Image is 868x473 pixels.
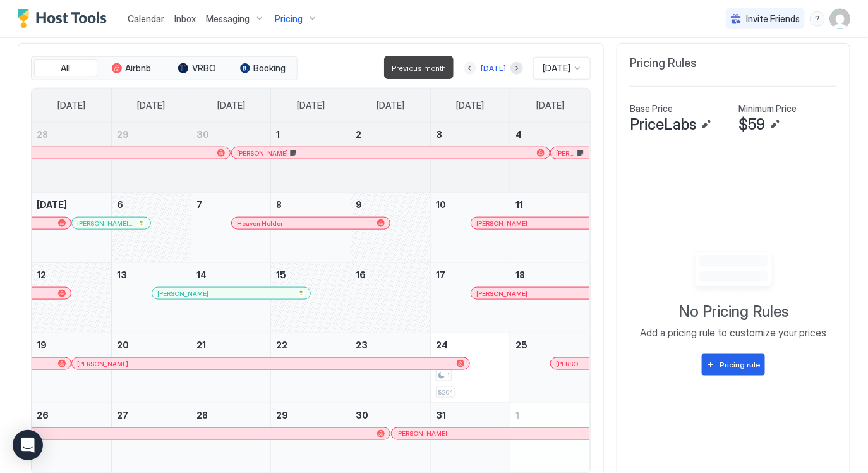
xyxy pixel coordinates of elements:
[630,115,696,134] span: PriceLabs
[351,263,430,286] a: October 16, 2025
[510,193,590,216] a: October 11, 2025
[351,193,430,216] a: October 9, 2025
[510,263,590,286] a: October 18, 2025
[37,199,67,210] span: [DATE]
[126,63,152,74] span: Airbnb
[510,62,523,75] button: Next month
[510,333,590,357] a: October 25, 2025
[436,129,442,140] span: 3
[536,100,564,111] span: [DATE]
[191,193,271,263] td: October 7, 2025
[510,193,590,263] td: October 11, 2025
[32,333,111,403] td: October 19, 2025
[128,13,164,24] span: Calendar
[630,103,673,114] span: Base Price
[556,149,584,157] div: [PERSON_NAME]
[830,9,850,29] div: User profile
[111,123,191,193] td: September 29, 2025
[196,199,202,210] span: 7
[275,13,303,25] span: Pricing
[377,100,404,111] span: [DATE]
[32,333,111,357] a: October 19, 2025
[37,340,47,350] span: 19
[32,123,111,146] a: September 28, 2025
[37,410,49,421] span: 26
[13,430,43,460] div: Open Intercom Messenger
[810,11,825,27] div: menu
[356,340,368,350] span: 23
[476,219,527,228] span: [PERSON_NAME]
[515,340,527,350] span: 25
[34,59,97,77] button: All
[276,199,282,210] span: 8
[196,129,209,140] span: 30
[431,263,510,286] a: October 17, 2025
[510,123,590,146] a: October 4, 2025
[37,269,46,280] span: 12
[191,333,270,357] a: October 21, 2025
[271,263,350,286] a: October 15, 2025
[32,193,111,216] a: October 5, 2025
[117,129,129,140] span: 29
[479,61,508,76] button: [DATE]
[510,403,590,427] a: November 1, 2025
[476,290,584,298] div: [PERSON_NAME]
[191,263,271,333] td: October 14, 2025
[18,9,112,28] div: Host Tools Logo
[356,410,369,421] span: 30
[77,219,145,228] div: [PERSON_NAME] Silent Auction
[351,333,430,357] a: October 23, 2025
[444,89,497,123] a: Friday
[32,403,111,427] a: October 26, 2025
[77,219,133,228] span: [PERSON_NAME] Silent Auction
[356,269,366,280] span: 16
[276,410,288,421] span: 29
[679,248,788,297] div: Empty image
[457,100,485,111] span: [DATE]
[31,56,298,80] div: tab-group
[196,410,208,421] span: 28
[510,123,590,193] td: October 4, 2025
[137,100,165,111] span: [DATE]
[237,149,545,157] div: [PERSON_NAME]
[556,360,584,368] div: [PERSON_NAME]
[720,359,760,371] div: Pricing rule
[111,333,191,403] td: October 20, 2025
[431,123,510,146] a: October 3, 2025
[351,403,430,427] a: October 30, 2025
[271,333,351,403] td: October 22, 2025
[356,199,363,210] span: 9
[271,123,351,193] td: October 1, 2025
[271,333,350,357] a: October 22, 2025
[45,89,98,123] a: Sunday
[111,263,191,333] td: October 13, 2025
[57,100,85,111] span: [DATE]
[276,269,286,280] span: 15
[284,89,337,123] a: Wednesday
[191,403,270,427] a: October 28, 2025
[447,371,450,379] span: 1
[191,123,270,146] a: September 30, 2025
[192,63,216,74] span: VRBO
[100,59,163,77] button: Airbnb
[196,269,207,280] span: 14
[438,388,453,396] span: $204
[276,129,280,140] span: 1
[397,430,448,438] span: [PERSON_NAME]
[430,123,510,193] td: October 3, 2025
[356,129,362,140] span: 2
[276,340,287,350] span: 22
[476,219,584,228] div: [PERSON_NAME]
[430,263,510,333] td: October 17, 2025
[32,123,111,193] td: September 28, 2025
[397,430,584,438] div: [PERSON_NAME]
[196,340,206,350] span: 21
[271,263,351,333] td: October 15, 2025
[351,263,430,333] td: October 16, 2025
[430,193,510,263] td: October 10, 2025
[297,100,325,111] span: [DATE]
[157,290,208,298] span: [PERSON_NAME]
[351,123,430,146] a: October 2, 2025
[738,103,797,114] span: Minimum Price
[271,403,350,427] a: October 29, 2025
